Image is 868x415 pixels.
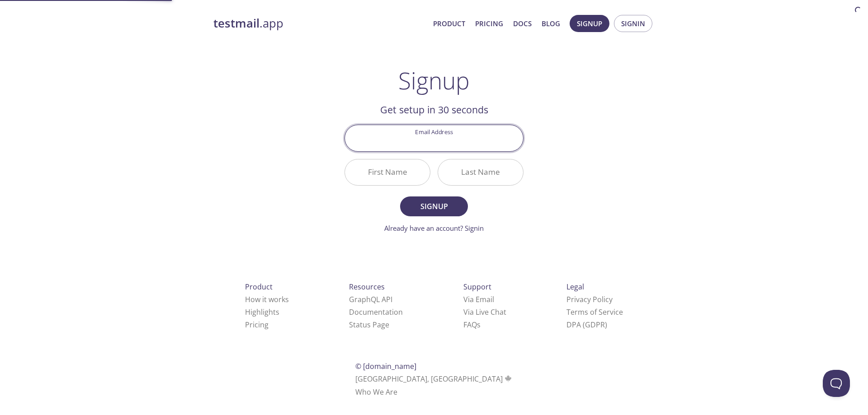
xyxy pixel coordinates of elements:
span: [GEOGRAPHIC_DATA], [GEOGRAPHIC_DATA] [355,374,513,384]
a: Docs [513,18,532,29]
a: Highlights [245,307,279,317]
a: Via Email [463,294,494,304]
iframe: Help Scout Beacon - Open [823,370,850,397]
span: Signin [621,18,645,29]
span: Support [463,282,491,292]
span: Product [245,282,273,292]
button: Signup [400,196,468,216]
span: Signup [577,18,602,29]
a: Blog [542,18,560,29]
a: Via Live Chat [463,307,506,317]
h2: Get setup in 30 seconds [344,102,524,117]
a: Who We Are [355,387,397,397]
a: GraphQL API [349,294,392,304]
a: How it works [245,294,289,304]
a: Terms of Service [566,307,623,317]
a: DPA (GDPR) [566,320,607,330]
a: Product [433,18,465,29]
a: Pricing [245,320,269,330]
span: s [477,320,481,330]
span: Resources [349,282,385,292]
a: Already have an account? Signin [384,224,484,233]
a: Status Page [349,320,389,330]
span: Legal [566,282,584,292]
button: Signup [570,15,609,32]
span: Signup [410,200,458,213]
h1: Signup [398,67,470,94]
a: Documentation [349,307,403,317]
a: Pricing [475,18,503,29]
a: testmail.app [213,16,426,31]
span: © [DOMAIN_NAME] [355,361,416,371]
button: Signin [614,15,652,32]
strong: testmail [213,15,259,31]
a: FAQ [463,320,481,330]
a: Privacy Policy [566,294,613,304]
